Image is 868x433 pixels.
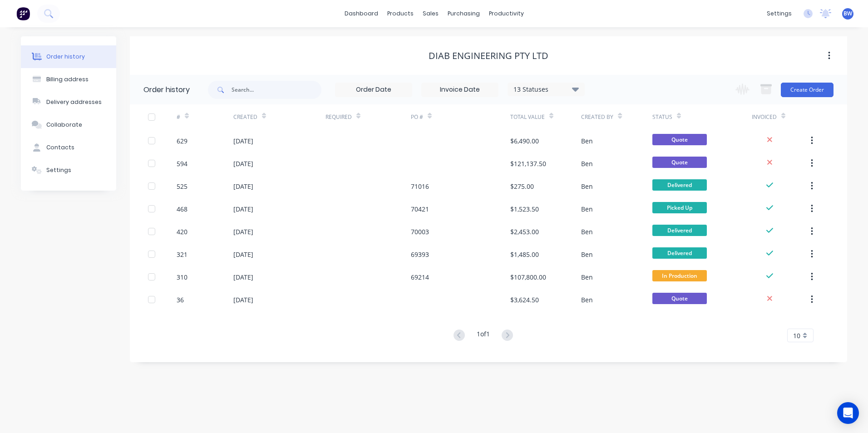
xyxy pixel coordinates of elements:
[510,295,539,305] div: $3,624.50
[510,136,539,146] div: $6,490.00
[652,293,707,304] span: Quote
[581,295,593,305] div: Ben
[177,295,184,305] div: 36
[143,84,190,95] div: Order history
[652,225,707,236] span: Delivered
[752,113,777,121] div: Invoiced
[411,104,510,129] div: PO #
[581,182,593,191] div: Ben
[21,68,116,91] button: Billing address
[411,272,429,282] div: 69214
[510,104,581,129] div: Total Value
[335,83,412,97] input: Order Date
[177,136,187,146] div: 629
[411,250,429,259] div: 69393
[325,113,352,121] div: Required
[581,227,593,236] div: Ben
[411,227,429,236] div: 70003
[46,143,74,152] div: Contacts
[793,331,800,340] span: 10
[233,204,253,214] div: [DATE]
[418,7,443,20] div: sales
[21,113,116,136] button: Collaborate
[581,136,593,146] div: Ben
[652,179,707,191] span: Delivered
[510,113,545,121] div: Total Value
[177,113,180,121] div: #
[652,104,752,129] div: Status
[510,272,546,282] div: $107,800.00
[411,113,423,121] div: PO #
[781,83,833,97] button: Create Order
[652,113,672,121] div: Status
[21,45,116,68] button: Order history
[581,159,593,168] div: Ben
[177,159,187,168] div: 594
[443,7,484,20] div: purchasing
[510,250,539,259] div: $1,485.00
[340,7,383,20] a: dashboard
[233,227,253,236] div: [DATE]
[46,121,82,129] div: Collaborate
[581,113,613,121] div: Created By
[21,91,116,113] button: Delivery addresses
[652,202,707,213] span: Picked Up
[233,295,253,305] div: [DATE]
[177,104,233,129] div: #
[383,7,418,20] div: products
[510,204,539,214] div: $1,523.50
[762,7,796,20] div: settings
[46,98,102,106] div: Delivery addresses
[411,204,429,214] div: 70421
[508,84,584,94] div: 13 Statuses
[233,104,325,129] div: Created
[510,227,539,236] div: $2,453.00
[510,182,534,191] div: $275.00
[652,247,707,259] span: Delivered
[510,159,546,168] div: $121,137.50
[16,7,30,20] img: Factory
[484,7,528,20] div: productivity
[233,272,253,282] div: [DATE]
[752,104,809,129] div: Invoiced
[232,81,321,99] input: Search...
[177,272,187,282] div: 310
[46,166,71,174] div: Settings
[233,136,253,146] div: [DATE]
[581,104,652,129] div: Created By
[581,250,593,259] div: Ben
[21,136,116,159] button: Contacts
[233,113,257,121] div: Created
[429,50,548,61] div: DIAB ENGINEERING PTY LTD
[477,329,490,342] div: 1 of 1
[233,182,253,191] div: [DATE]
[233,159,253,168] div: [DATE]
[177,182,187,191] div: 525
[233,250,253,259] div: [DATE]
[177,227,187,236] div: 420
[411,182,429,191] div: 71016
[652,157,707,168] span: Quote
[177,250,187,259] div: 321
[652,134,707,145] span: Quote
[422,83,498,97] input: Invoice Date
[581,272,593,282] div: Ben
[21,159,116,182] button: Settings
[843,10,852,18] span: BW
[652,270,707,281] span: In Production
[837,402,859,424] div: Open Intercom Messenger
[46,75,89,84] div: Billing address
[177,204,187,214] div: 468
[325,104,411,129] div: Required
[46,53,85,61] div: Order history
[581,204,593,214] div: Ben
